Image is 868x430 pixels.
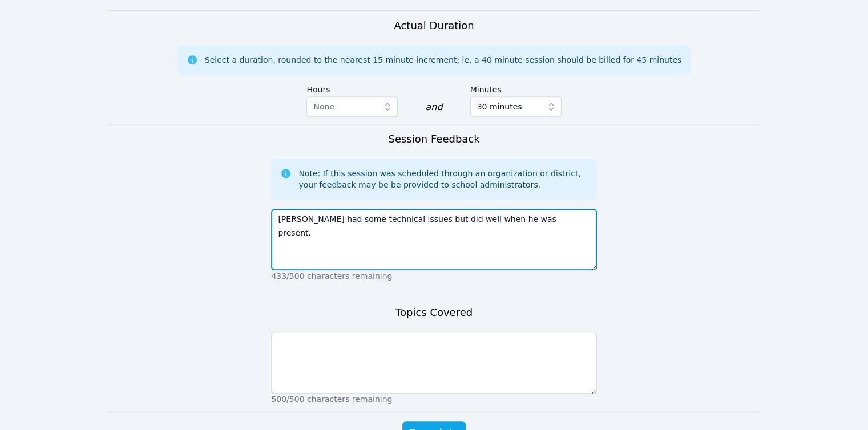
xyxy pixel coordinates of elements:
span: 30 minutes [477,100,522,113]
h3: Topics Covered [395,305,473,321]
div: Note: If this session was scheduled through an organization or district, your feedback may be be ... [298,168,587,190]
h3: Actual Duration [394,18,474,34]
textarea: [PERSON_NAME] had some technical issues but did well when he was present. [271,209,596,270]
p: 433/500 characters remaining [271,270,596,282]
p: 500/500 characters remaining [271,394,596,405]
button: 30 minutes [470,96,562,117]
label: Hours [306,79,398,96]
span: None [313,102,334,111]
label: Minutes [470,79,562,96]
button: None [306,96,398,117]
h3: Session Feedback [388,131,479,147]
div: Select a duration, rounded to the nearest 15 minute increment; ie, a 40 minute session should be ... [205,54,681,66]
div: and [425,100,442,114]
